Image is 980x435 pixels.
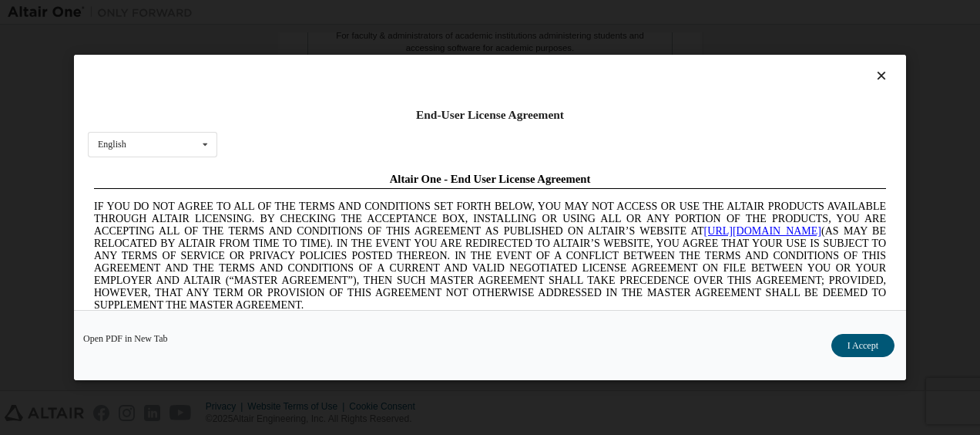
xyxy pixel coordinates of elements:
span: IF YOU DO NOT AGREE TO ALL OF THE TERMS AND CONDITIONS SET FORTH BELOW, YOU MAY NOT ACCESS OR USE... [6,34,798,144]
button: I Accept [831,334,894,357]
a: Open PDF in New Tab [83,334,168,343]
div: End-User License Agreement [88,107,892,123]
div: English [98,140,126,149]
span: Altair One - End User License Agreement [302,6,503,19]
span: Lore Ipsumd Sit Ame Cons Adipisc Elitseddo (“Eiusmodte”) in utlabor Etdolo Magnaaliqua Eni. (“Adm... [6,157,798,268]
a: [URL][DOMAIN_NAME] [616,59,733,70]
